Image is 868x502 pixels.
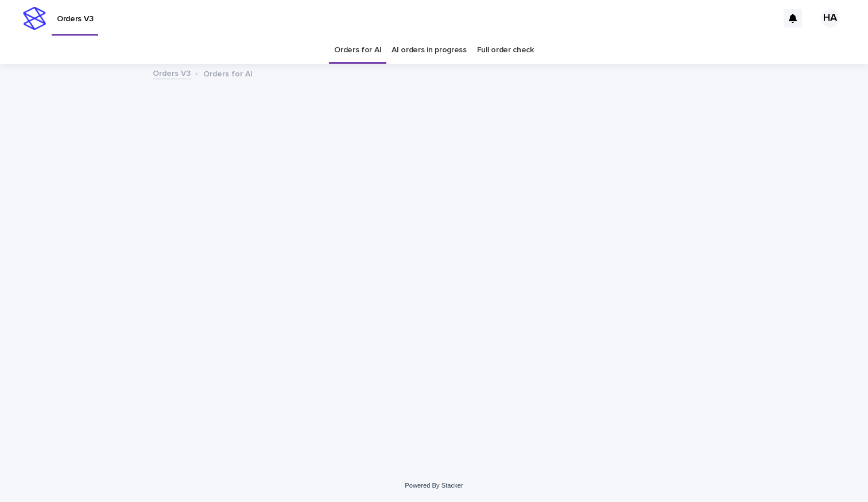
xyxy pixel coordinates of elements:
[392,37,467,64] a: AI orders in progress
[203,67,253,79] p: Orders for AI
[477,37,534,64] a: Full order check
[23,7,46,30] img: stacker-logo-s-only.png
[821,9,839,28] div: HA
[153,66,191,79] a: Orders V3
[405,482,463,489] a: Powered By Stacker
[334,37,381,64] a: Orders for AI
